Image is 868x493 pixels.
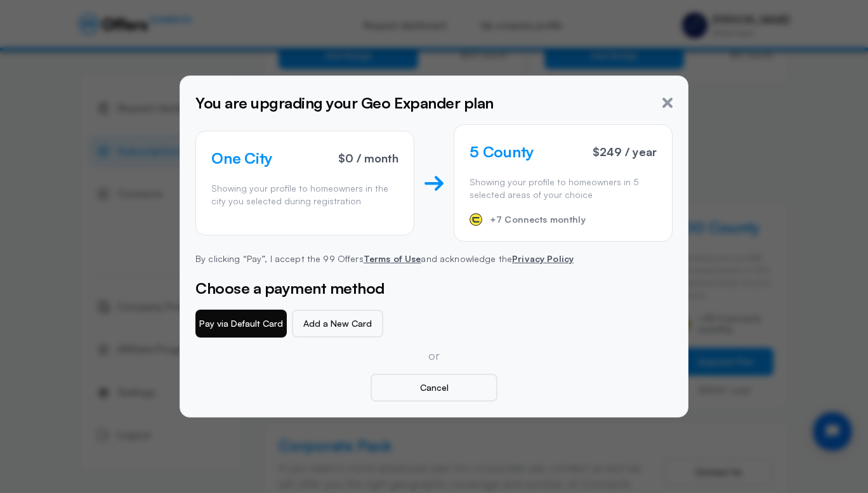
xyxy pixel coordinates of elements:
[292,310,383,338] button: Add a New Card
[195,91,494,114] h5: You are upgrading your Geo Expander plan
[593,146,657,157] p: $249 / year
[195,252,673,266] p: By clicking “Pay”, I accept the 99 Offers and acknowledge the
[364,253,421,264] a: Terms of Use
[211,182,398,207] p: Showing your profile to homeowners in the city you selected during registration
[490,214,586,225] span: +7 Connects monthly
[11,11,49,49] button: Open chat widget
[195,348,673,364] p: or
[195,310,287,338] button: Pay via Default Card
[371,374,497,402] button: Cancel
[338,152,398,164] p: $0 / month
[512,253,574,264] a: Privacy Policy
[195,277,673,299] h5: Choose a payment method
[470,176,657,200] p: Showing your profile to homeowners in 5 selected areas of your choice
[470,140,534,163] p: 5 County
[211,147,273,169] p: One City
